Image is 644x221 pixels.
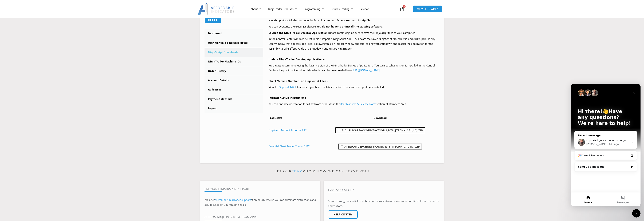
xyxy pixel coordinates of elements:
[200,169,444,174] p: Let our know how we can serve you!
[269,128,307,132] a: Duplicate Account Actions - 1 PC
[269,79,328,83] b: Check Version Number For NinjaScript Files –
[269,144,309,148] a: Essential Chart Trader Tools - 2 PC
[338,144,422,149] a: AIEnhancedChartTrader_NT8_[TECHNICAL_ID].zip
[269,116,282,120] span: Product(s)
[205,198,316,206] span: at an hourly rate so you can eliminate distractions and stay focused on your trading goals.
[265,5,300,13] a: NinjaTrader Products
[337,19,371,22] b: Do not extract the zip file!
[571,84,641,206] iframe: Intercom live chat
[327,5,356,13] a: Futures Trading
[60,6,66,12] div: Close
[269,31,328,34] b: Launch the NinjaTrader Desktop Application.
[205,29,263,113] nav: Account pages
[333,213,352,216] span: Help center
[3,78,66,88] div: Send us a message
[335,127,425,133] a: AIDuplicateAccountActions_NT8_[TECHNICAL_ID].zip
[316,25,383,28] b: You do not have to uninstall the existing software.
[205,198,215,202] span: We offer
[205,104,263,113] a: Logout
[328,210,358,219] a: Help center
[632,209,641,218] iframe: Intercom live chat
[269,13,440,23] p: Your purchased products with available NinjaScript downloads are listed in the table below, at th...
[15,55,223,58] span: I updated your account to be good for 2 NinjaTrader Machine IDs, for Duplicate Account Actions. L...
[269,96,308,99] b: Indicator Setup Instructions –
[269,57,325,61] b: Update NinjaTrader Desktop Application –
[205,57,263,66] a: NinjaTrader Machine IDs
[417,8,438,10] span: MEMBERS AREA
[7,70,58,73] div: 🎉Current Promotions
[7,81,58,85] div: Send us a message
[35,109,70,123] button: Messages
[269,37,440,51] p: In the Control Center window, select Tools > Import > NinjaScript Add-On. Locate the saved NinjaS...
[269,24,440,29] p: You can overwrite the existing software.
[300,5,327,13] a: Programming
[269,63,440,73] p: We always recommend using the latest version of the NinjaTrader Desktop Application. You can see ...
[205,38,263,47] a: User Manuals & Release Notes
[205,215,316,219] h4: Custom NinjaTrader Programming
[205,187,316,191] h4: Premium NinjaTrader Support
[374,116,387,120] span: Download
[328,199,439,208] p: Search through our article database for answers to most common questions from customers and visit...
[197,3,235,15] img: LogoAI | Affordable Indicators – NinjaTrader
[269,30,440,35] p: Before continuing, be sure to save the NinjaScript files to your computer.
[205,85,263,94] a: Addresses
[205,48,263,57] a: NinjaScript Downloads
[205,66,263,76] a: Order History
[292,169,303,173] a: team
[394,4,410,14] a: 0
[15,58,36,62] div: [PERSON_NAME]
[340,102,376,106] a: User Manuals & Release Notes
[205,76,263,85] a: Account Details
[356,5,373,13] a: Reviews
[352,68,380,72] a: [URL][DOMAIN_NAME]
[13,117,21,120] span: Home
[215,198,251,202] a: premium NinjaTrader support
[279,85,297,89] a: Support Article
[269,102,440,106] p: You can find documentation for all software products in the section of Members Area.
[36,58,48,62] div: • 14h ago
[328,188,439,192] h4: Have A Question?
[413,5,442,13] a: MEMBERS AREA
[247,5,265,13] a: About
[269,85,440,90] p: View this to check if you have the latest version of our software packages installed.
[247,5,399,13] nav: Menu
[5,68,65,75] a: 🎉Current Promotions
[205,94,263,104] a: Payment Methods
[46,117,58,120] span: Messages
[205,29,263,38] a: Dashboard
[403,5,406,8] span: 0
